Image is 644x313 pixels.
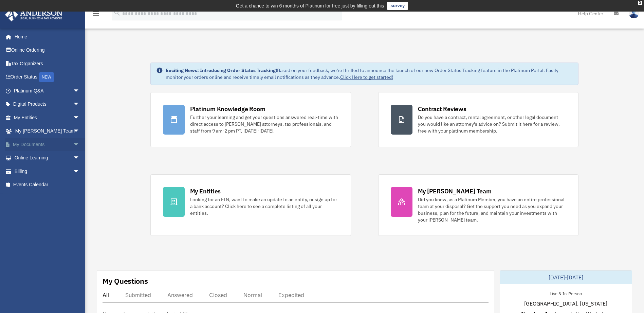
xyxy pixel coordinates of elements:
div: close [638,1,642,5]
a: Tax Organizers [5,57,90,70]
div: All [103,292,109,298]
i: search [113,9,121,17]
div: Live & In-Person [544,290,587,297]
span: arrow_drop_down [73,84,87,98]
span: arrow_drop_down [73,151,87,165]
span: arrow_drop_down [73,98,87,111]
span: [GEOGRAPHIC_DATA], [US_STATE] [524,299,607,308]
a: Billingarrow_drop_down [5,164,90,178]
div: Contract Reviews [418,105,466,113]
div: My [PERSON_NAME] Team [418,187,492,195]
span: arrow_drop_down [73,138,87,152]
div: Based on your feedback, we're thrilled to announce the launch of our new Order Status Tracking fe... [166,67,573,81]
a: Digital Productsarrow_drop_down [5,98,90,111]
div: My Questions [103,276,148,286]
div: NEW [39,72,54,82]
a: My Entitiesarrow_drop_down [5,111,90,124]
img: User Pic [629,8,639,18]
i: menu [92,10,100,18]
div: Get a chance to win 6 months of Platinum for free just by filling out this [236,2,384,10]
a: Home [5,30,87,44]
a: Online Ordering [5,44,90,57]
div: Do you have a contract, rental agreement, or other legal document you would like an attorney's ad... [418,114,566,134]
span: arrow_drop_down [73,124,87,138]
a: survey [387,2,408,10]
a: Platinum Q&Aarrow_drop_down [5,84,90,98]
div: Expedited [278,292,304,298]
div: Platinum Knowledge Room [190,105,265,113]
div: Submitted [125,292,151,298]
a: Platinum Knowledge Room Further your learning and get your questions answered real-time with dire... [150,92,351,147]
strong: Exciting News: Introducing Order Status Tracking! [166,67,277,73]
a: Order StatusNEW [5,70,90,84]
a: My [PERSON_NAME] Teamarrow_drop_down [5,124,90,138]
div: Normal [243,292,262,298]
div: Looking for an EIN, want to make an update to an entity, or sign up for a bank account? Click her... [190,196,338,216]
a: Click Here to get started! [340,74,393,80]
div: Further your learning and get your questions answered real-time with direct access to [PERSON_NAM... [190,114,338,134]
div: My Entities [190,187,221,195]
a: My [PERSON_NAME] Team Did you know, as a Platinum Member, you have an entire professional team at... [378,174,579,236]
span: arrow_drop_down [73,111,87,125]
div: Answered [167,292,193,298]
span: arrow_drop_down [73,164,87,178]
a: Events Calendar [5,178,90,192]
a: My Documentsarrow_drop_down [5,138,90,151]
img: Anderson Advisors Platinum Portal [3,8,65,21]
a: My Entities Looking for an EIN, want to make an update to an entity, or sign up for a bank accoun... [150,174,351,236]
div: [DATE]-[DATE] [500,271,632,284]
a: Online Learningarrow_drop_down [5,151,90,165]
div: Did you know, as a Platinum Member, you have an entire professional team at your disposal? Get th... [418,196,566,223]
a: Contract Reviews Do you have a contract, rental agreement, or other legal document you would like... [378,92,579,147]
a: menu [92,12,100,18]
div: Closed [209,292,227,298]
